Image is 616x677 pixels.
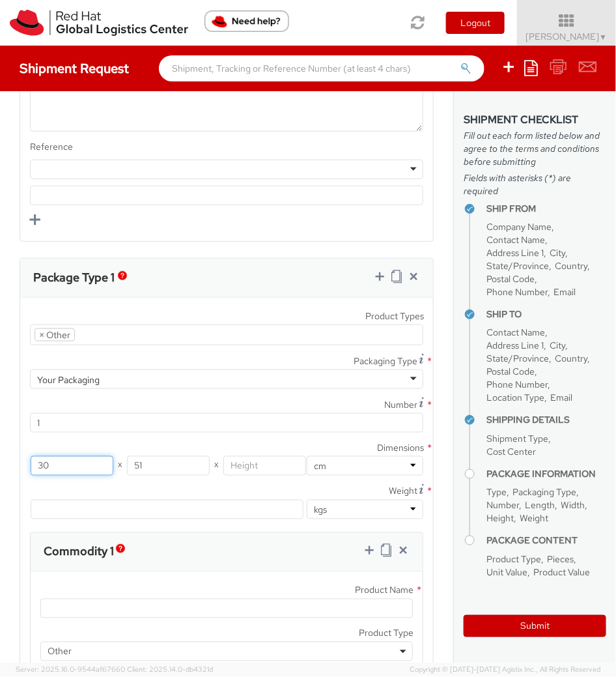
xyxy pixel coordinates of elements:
img: rh-logistics-00dfa346123c4ec078e1.svg [10,10,188,36]
h4: Ship From [486,204,606,214]
span: Dimensions [377,442,424,454]
h4: Shipment Request [20,61,129,76]
span: City [550,247,565,259]
h4: Shipping Details [486,415,606,425]
span: Weight [520,512,548,524]
h3: Commodity 1 [44,545,114,558]
span: State/Province [486,353,549,364]
span: Product Type [359,627,413,639]
div: Your Packaging [37,373,100,386]
span: Phone Number [486,379,548,390]
span: Copyright © [DATE]-[DATE] Agistix Inc., All Rights Reserved [410,665,600,676]
span: ▼ [600,32,608,42]
input: Height [223,456,306,476]
span: Location Type [486,392,544,403]
button: Need help? [204,10,289,32]
span: Company Name [486,221,552,233]
span: Postal Code [486,366,535,377]
span: X [113,456,127,476]
span: Product Value [533,566,590,578]
span: Pieces [547,553,574,565]
span: Cost Center [486,446,536,457]
span: Phone Number [486,286,548,298]
span: Product Type [486,553,541,565]
span: Email [550,392,572,403]
li: Other [35,328,75,341]
span: Height [486,512,514,524]
span: Other [48,646,406,657]
span: City [550,339,565,351]
span: Number [384,399,417,411]
span: X [210,456,223,476]
h3: Shipment Checklist [464,114,606,126]
span: Fill out each form listed below and agree to the terms and conditions before submitting [464,129,606,168]
input: Shipment, Tracking or Reference Number (at least 4 chars) [159,55,484,81]
span: Postal Code [486,273,535,285]
h4: Package Information [486,469,606,479]
span: Country [555,260,587,272]
h3: Package Type 1 [33,271,115,284]
span: Server: 2025.16.0-9544af67660 [16,665,125,674]
span: Country [555,353,587,364]
span: Fields with asterisks (*) are required [464,171,606,197]
span: State/Province [486,260,549,272]
button: Logout [446,12,505,34]
span: Reference [30,141,73,152]
span: Address Line 1 [486,247,544,259]
span: Packaging Type [512,486,576,498]
span: Shipment Type [486,433,548,444]
span: Address Line 1 [486,339,544,351]
span: Other [40,642,413,661]
span: Number [486,499,519,511]
span: Weight [389,485,417,497]
h4: Package Content [486,536,606,545]
span: Width [561,499,585,511]
span: Product Name [355,584,413,596]
span: Type [486,486,507,498]
h4: Ship To [486,310,606,319]
span: Length [525,499,555,511]
span: Contact Name [486,234,545,246]
span: [PERSON_NAME] [526,31,608,42]
input: Length [31,456,113,476]
span: Contact Name [486,326,545,338]
span: Product Types [365,310,424,322]
input: Width [127,456,210,476]
span: Email [553,286,576,298]
span: Unit Value [486,566,527,578]
span: Packaging Type [354,355,417,367]
span: × [39,329,44,341]
button: Submit [464,615,606,637]
span: Client: 2025.14.0-db4321d [127,665,213,674]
